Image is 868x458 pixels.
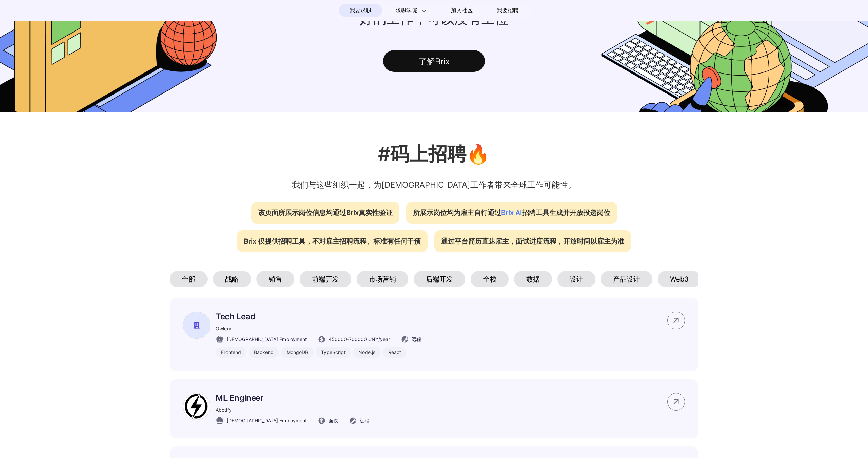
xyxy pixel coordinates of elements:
div: 该页面所展示岗位信息均通过Brix真实性验证 [251,202,399,224]
div: MongoDB [281,347,314,358]
div: Frontend [216,347,246,358]
p: ML Engineer [216,393,369,403]
span: Abotify [216,407,232,413]
span: 我要求职 [350,5,371,16]
div: 后端开发 [414,271,465,287]
div: 前端开发 [300,271,351,287]
div: Backend [249,347,279,358]
span: [DEMOGRAPHIC_DATA] Employment [226,417,307,424]
span: 450000 - 700000 CNY /year [329,336,390,343]
div: Brix 仅提供招聘工具，不对雇主招聘流程、标准有任何干预 [237,230,428,252]
span: 面议 [329,417,338,424]
div: 战略 [213,271,251,287]
div: TypeScript [316,347,351,358]
div: 数据 [514,271,552,287]
div: 销售 [256,271,294,287]
span: 加入社区 [451,5,472,16]
div: 全栈 [471,271,509,287]
div: 设计 [557,271,595,287]
span: 远程 [412,336,421,343]
div: 市场营销 [357,271,408,287]
div: 产品设计 [601,271,652,287]
span: 我要招聘 [497,6,518,15]
div: React [383,347,407,358]
span: 求职学院 [396,6,417,15]
p: Tech Lead [216,312,421,321]
span: Owlery [216,326,231,331]
div: 了解Brix [383,50,485,72]
div: 所展示岗位均为雇主自行通过 招聘工具生成并开放投递岗位 [406,202,617,224]
div: Node.js [353,347,381,358]
div: 全部 [170,271,208,287]
div: Web3 [658,271,701,287]
span: 远程 [360,417,369,424]
div: 通过平台简历直达雇主，面试进度流程，开放时间以雇主为准 [434,230,631,252]
span: Brix AI [501,209,522,217]
span: [DEMOGRAPHIC_DATA] Employment [226,336,307,343]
